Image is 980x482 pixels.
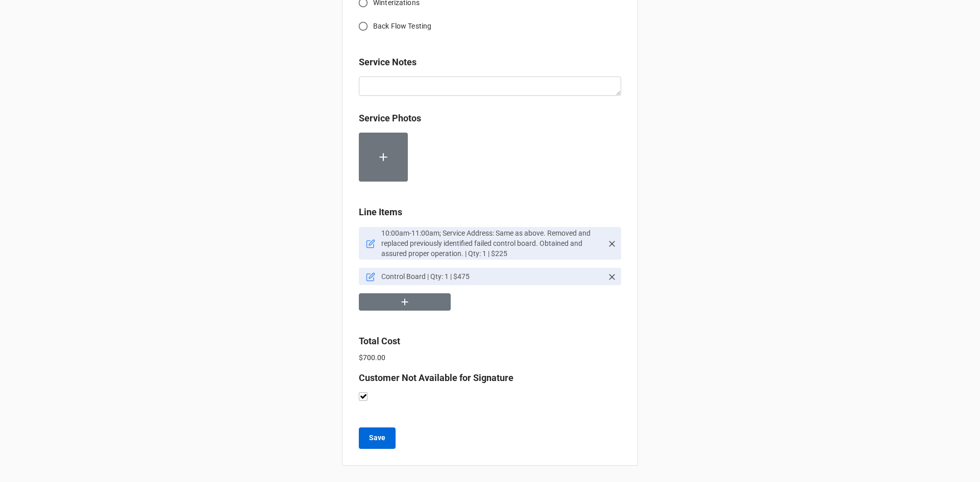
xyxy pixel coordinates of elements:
button: Save [359,427,396,449]
label: Service Notes [359,55,416,69]
label: Line Items [359,205,402,219]
p: 10:00am-11:00am; Service Address: Same as above. Removed and replaced previously identified faile... [381,228,603,259]
b: Save [369,433,385,443]
span: Back Flow Testing [373,21,431,32]
b: Total Cost [359,336,400,346]
label: Customer Not Available for Signature [359,371,513,385]
p: Control Board | Qty: 1 | $475 [381,271,603,282]
p: $700.00 [359,352,621,363]
label: Service Photos [359,111,421,125]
